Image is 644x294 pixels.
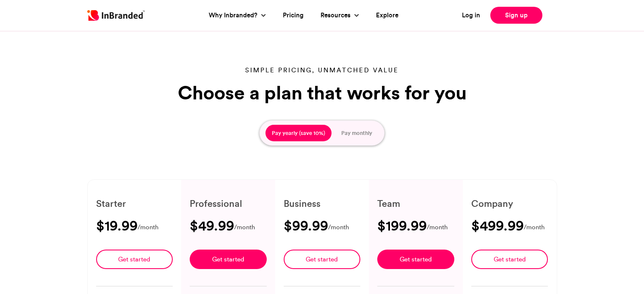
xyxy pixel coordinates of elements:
a: Get started [377,250,454,269]
h3: $499.99 [471,219,524,232]
h3: $19.99 [96,219,138,232]
p: Simple pricing, unmatched value [174,66,470,75]
span: /month [234,222,255,233]
h6: Business [284,197,361,210]
a: Log in [462,11,480,20]
h3: $49.99 [190,219,234,232]
h6: Professional [190,197,267,210]
a: Explore [376,11,398,20]
a: Why Inbranded? [209,11,260,20]
a: Resources [321,11,353,20]
span: /month [328,222,349,233]
span: /month [524,222,544,233]
a: Get started [284,250,361,269]
button: Pay yearly (save 10%) [265,125,332,142]
h6: Company [471,197,548,210]
h3: $199.99 [377,219,427,232]
h6: Starter [96,197,173,210]
a: Get started [96,250,173,269]
img: Inbranded [87,10,145,21]
a: Pricing [283,11,304,20]
h3: $99.99 [284,219,328,232]
a: Get started [190,250,267,269]
span: /month [138,222,158,233]
button: Pay monthly [335,125,379,142]
a: Get started [471,250,548,269]
span: /month [427,222,448,233]
h1: Choose a plan that works for you [174,82,470,104]
a: Sign up [490,7,542,24]
h6: Team [377,197,454,210]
